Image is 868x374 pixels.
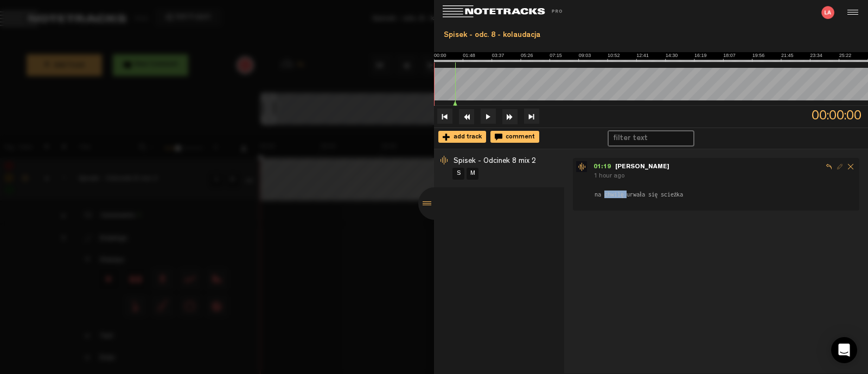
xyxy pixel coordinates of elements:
[490,131,539,143] div: comment
[452,168,464,180] a: S
[609,131,683,145] input: filter text
[593,190,684,199] span: na chwilę urwała się scieżka
[454,157,536,165] span: Spisek - Odcinek 8 mix 2
[576,161,587,172] img: star-track.png
[438,26,864,45] div: Spisek - odc. 8 - kolaudacja
[438,131,486,143] div: add track
[831,337,857,363] div: Open Intercom Messenger
[450,134,482,141] span: add track
[845,161,856,172] span: Delete comment
[434,52,868,62] img: ruler
[443,5,573,18] img: logo_white.svg
[834,161,845,172] span: Edit comment
[593,164,615,170] span: 01:19
[615,164,669,170] span: [PERSON_NAME]
[821,6,834,19] img: letters
[467,168,478,180] a: M
[812,106,868,126] span: 00:00:00
[824,161,834,172] span: Reply to comment
[593,173,624,180] span: 1 hour ago
[502,134,535,141] span: comment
